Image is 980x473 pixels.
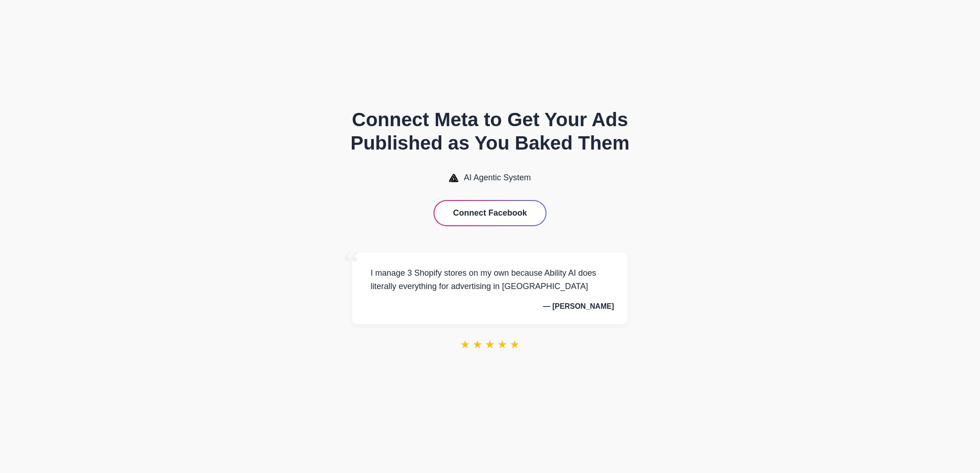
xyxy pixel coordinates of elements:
span: ★ [473,338,483,351]
img: AI Agentic System Logo [449,174,458,182]
span: AI Agentic System [464,173,531,183]
p: I manage 3 Shopify stores on my own because Ability AI does literally everything for advertising ... [366,267,614,293]
span: ★ [510,338,520,351]
p: — [PERSON_NAME] [366,302,614,311]
button: Connect Facebook [434,201,545,225]
span: ★ [460,338,470,351]
span: ★ [497,338,507,351]
span: “ [343,244,360,285]
h1: Connect Meta to Get Your Ads Published as You Baked Them [315,108,665,155]
span: ★ [485,338,495,351]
